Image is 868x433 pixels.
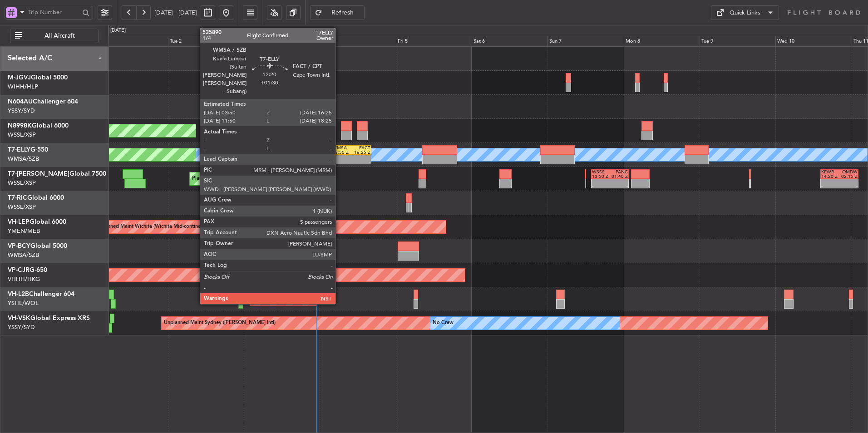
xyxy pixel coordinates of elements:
span: T7-ELLY [8,147,30,153]
input: Trip Number [28,5,79,19]
a: WMSA/SZB [8,251,39,259]
div: 03:50 Z [332,150,351,155]
a: VP-CJRG-650 [8,267,47,273]
a: T7-[PERSON_NAME]Global 7500 [8,171,106,177]
span: VH-VSK [8,315,30,321]
div: KEWR [821,170,839,174]
div: Quick Links [730,9,760,18]
div: OMDW [839,170,858,174]
span: T7-[PERSON_NAME] [8,171,69,177]
div: [DATE] [110,27,126,34]
span: N604AU [8,98,33,105]
div: Wed 10 [775,36,851,47]
div: Tue 2 [168,36,244,47]
div: PANC [610,170,628,174]
div: Sat 6 [472,36,547,47]
a: N604AUChallenger 604 [8,98,78,105]
div: 13:50 Z [592,174,610,179]
div: - [610,184,628,188]
div: 01:40 Z [610,174,628,179]
a: N8998KGlobal 6000 [8,123,69,129]
button: All Aircraft [10,29,99,43]
span: [DATE] - [DATE] [154,9,197,17]
a: VH-VSKGlobal Express XRS [8,315,90,321]
div: WMSA [332,146,351,150]
a: T7-ELLYG-550 [8,147,48,153]
span: T7-RIC [8,195,27,201]
a: WMSA/SZB [8,155,39,163]
span: VH-L2B [8,291,29,297]
div: WSSS [592,170,610,174]
div: - [351,160,370,164]
div: Planned Maint Dubai (Al Maktoum Intl) [192,172,281,186]
div: Sun 7 [547,36,623,47]
span: VP-CJR [8,267,30,273]
div: - [332,160,351,164]
a: VH-L2BChallenger 604 [8,291,74,297]
a: VH-LEPGlobal 6000 [8,219,66,225]
div: Tue 9 [700,36,775,47]
button: Quick Links [711,5,779,20]
div: - [592,184,610,188]
span: M-JGVJ [8,74,31,81]
a: YSSY/SYD [8,323,35,331]
div: Unplanned Maint Sydney ([PERSON_NAME] Intl) [164,316,276,330]
div: Fri 5 [396,36,472,47]
div: - [821,184,839,188]
div: - [839,184,858,188]
div: Unplanned Maint [GEOGRAPHIC_DATA] ([GEOGRAPHIC_DATA]) [252,292,402,306]
div: Thu 4 [320,36,395,47]
a: WSSL/XSP [8,131,36,139]
div: 02:15 Z [839,174,858,179]
span: All Aircraft [24,33,95,39]
a: YMEN/MEB [8,227,40,235]
a: WSSL/XSP [8,203,36,211]
div: Wed 3 [244,36,320,47]
a: VP-BCYGlobal 5000 [8,243,67,249]
a: M-JGVJGlobal 5000 [8,74,68,81]
span: VH-LEP [8,219,30,225]
div: FACT [351,146,370,150]
div: 16:25 Z [351,150,370,155]
div: Mon 8 [624,36,700,47]
div: Mon 1 [92,36,168,47]
a: WIHH/HLP [8,83,38,91]
span: VP-BCY [8,243,30,249]
div: 14:20 Z [821,174,839,179]
a: YSHL/WOL [8,299,39,307]
button: Refresh [310,5,365,20]
a: WSSL/XSP [8,179,36,187]
a: YSSY/SYD [8,107,35,115]
span: N8998K [8,123,32,129]
div: No Crew [433,316,454,330]
a: VHHH/HKG [8,275,40,283]
a: T7-RICGlobal 6000 [8,195,64,201]
span: Refresh [324,10,361,16]
div: Unplanned Maint Wichita (Wichita Mid-continent) [94,220,207,234]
